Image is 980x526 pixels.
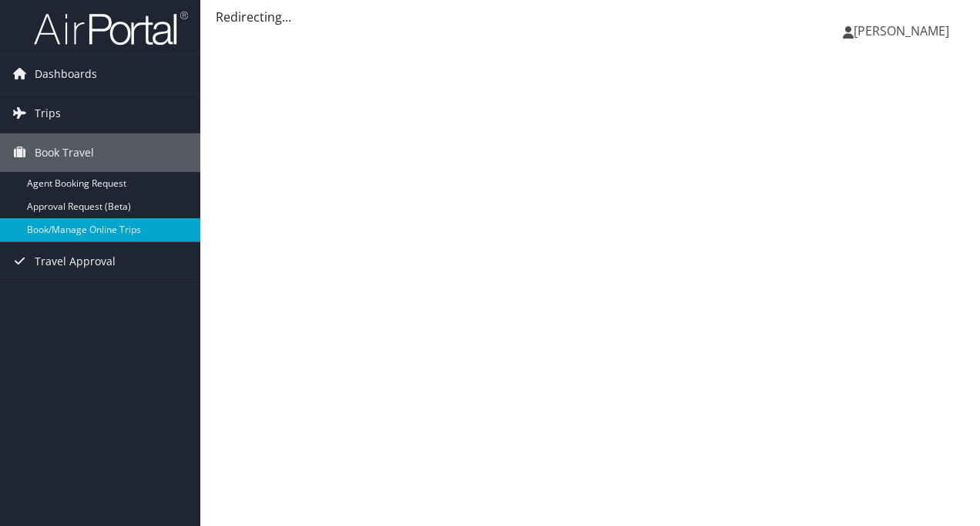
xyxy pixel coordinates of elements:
[35,242,116,281] span: Travel Approval
[35,133,94,172] span: Book Travel
[34,10,188,46] img: airportal-logo.png
[854,22,949,39] span: [PERSON_NAME]
[216,8,965,26] div: Redirecting...
[35,55,97,93] span: Dashboards
[843,8,965,54] a: [PERSON_NAME]
[35,94,61,133] span: Trips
